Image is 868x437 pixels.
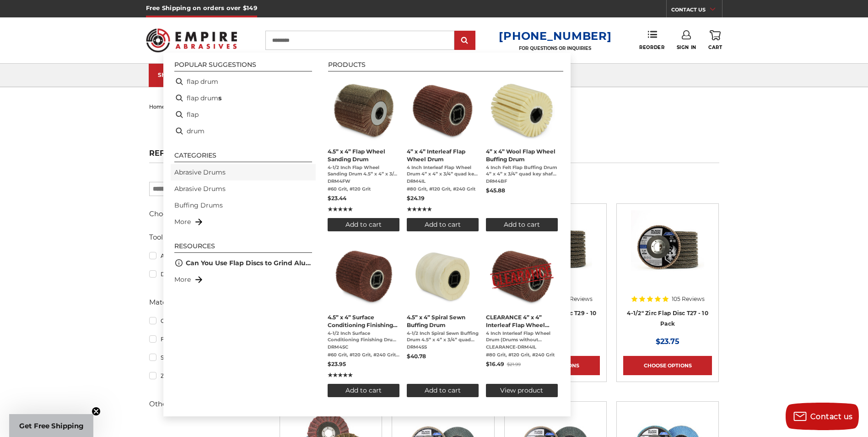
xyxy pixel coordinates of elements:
a: 4.5” x 4” Flap Wheel Sanding Drum [328,77,399,231]
img: 4.5 Inch Muslin Spiral Sewn Buffing Drum [410,243,476,309]
span: 4-1/2 Inch Spiral Sewn Buffing Drum 4.5” x 4” x 3/4” quad key shaft Cotton Spiral Sewn Buffing Dr... [407,330,479,343]
a: Abrasive Drums [174,184,226,194]
button: Add to cart [328,384,399,397]
a: Abrasive Drums [174,168,226,177]
a: 4” x 4” Wool Flap Wheel Buffing Drum [486,77,558,231]
button: Contact us [786,403,859,430]
a: CONTACT US [671,5,722,17]
a: [PHONE_NUMBER] [499,29,611,43]
a: 4” x 4” Interleaf Flap Wheel Drum [407,77,479,231]
span: DRM4IL [407,178,479,185]
li: Abrasive Drums [171,164,316,180]
button: Add to cart [486,218,558,231]
li: flap [171,106,316,123]
span: $21.99 [507,361,521,367]
span: Cart [708,44,722,50]
a: home [149,104,165,110]
span: ★★★★★ [328,205,353,213]
span: CLEARANCE-DRM4IL [486,344,558,350]
img: Empire Abrasives [146,22,237,58]
a: 4.5” x 4” Spiral Sewn Buffing Drum [407,243,479,397]
span: 4.5” x 4” Spiral Sewn Buffing Drum [407,313,479,329]
span: Contact us [810,412,853,421]
span: Sign In [677,44,696,50]
img: 4.5 inch x 4 inch flap wheel sanding drum [330,77,397,143]
span: 4.5” x 4” Flap Wheel Sanding Drum [328,147,399,163]
a: Die Grinder [149,266,255,282]
li: More [171,213,316,230]
li: Abrasive Drums [171,180,316,197]
li: Buffing Drums [171,197,316,213]
h5: Material [149,297,255,308]
a: CLEARANCE 4” x 4” Interleaf Flap Wheel Drum [486,243,558,397]
span: CLEARANCE 4” x 4” Interleaf Flap Wheel Drum [486,313,558,329]
span: #80 Grit, #120 Grit, #240 Grit [486,352,558,358]
li: CLEARANCE 4” x 4” Interleaf Flap Wheel Drum [482,239,561,401]
h5: Other [149,399,255,410]
button: Add to cart [407,384,479,397]
span: 4-1/2 Inch Flap Wheel Sanding Drum 4.5” x 4” x 3/4” quad key shaft Flap Wheel Abrasive Drums by B... [328,164,399,177]
h5: Refine by [149,149,255,163]
a: Angle Grinder [149,248,255,264]
li: More [171,271,316,288]
span: DRM4SS [407,344,479,350]
span: #60 Grit, #120 Grit, #240 Grit, #320 Grit [328,352,399,358]
img: 4 inch buffing and polishing drum [489,77,555,143]
span: 4” x 4” Wool Flap Wheel Buffing Drum [486,147,558,163]
span: 140 Reviews [559,296,593,302]
div: SHOP CATEGORIES [158,71,231,78]
span: Reorder [639,44,664,50]
span: #60 Grit, #120 Grit [328,186,399,192]
span: 4.5” x 4” Surface Conditioning Finishing Drum [328,313,399,329]
h5: Tool Used On [149,232,255,243]
span: $23.75 [656,337,679,346]
a: Zirconia [149,368,255,384]
a: Ceramic [149,313,255,329]
li: 4.5” x 4” Spiral Sewn Buffing Drum [403,239,482,401]
span: $23.44 [328,195,346,202]
img: Black Hawk 4-1/2" x 7/8" Flap Disc Type 27 - 10 Pack [631,210,704,284]
span: 105 Reviews [672,296,705,302]
span: #80 Grit, #120 Grit, #240 Grit [407,186,479,192]
span: 4” x 4” Interleaf Flap Wheel Drum [407,147,479,163]
a: 4.5” x 4” Surface Conditioning Finishing Drum [328,243,399,397]
span: 4 Inch Interleaf Flap Wheel Drum 4” x 4” x 3/4” quad key shaft Interleaf Wheel Abrasive Drums by ... [407,164,479,177]
li: 4.5” x 4” Surface Conditioning Finishing Drum [324,239,403,401]
button: View product [486,384,558,397]
button: Add to cart [328,218,399,231]
a: Cart [708,30,722,50]
span: DRM4FW [328,178,399,185]
a: Reorder [639,30,664,50]
li: drum [171,123,316,139]
li: Resources [174,243,312,253]
span: $24.19 [407,195,425,202]
span: DRM4SC [328,344,399,350]
li: 4” x 4” Wool Flap Wheel Buffing Drum [482,73,561,235]
li: Can You Use Flap Discs to Grind Aluminum? [171,255,316,271]
li: Categories [174,152,312,162]
span: ★★★★★ [328,371,353,379]
span: ★★★★★ [407,205,432,213]
div: Get Free ShippingClose teaser [9,414,93,437]
a: 4-1/2" Zirc Flap Disc T27 - 10 Pack [627,310,708,327]
a: Buffing Drums [174,201,223,210]
a: Can You Use Flap Discs to Grind Aluminum? [186,258,312,268]
li: 4” x 4” Interleaf Flap Wheel Drum [403,73,482,235]
li: Popular suggestions [174,61,312,71]
img: 4 inch interleaf flap wheel drum [410,77,476,143]
div: Instant Search Results [163,53,571,416]
li: flap drum [171,73,316,90]
span: $45.88 [486,187,505,194]
li: 4.5” x 4” Flap Wheel Sanding Drum [324,73,403,235]
a: Surface Conditioning [149,350,255,366]
button: Add to cart [407,218,479,231]
a: Black Hawk 4-1/2" x 7/8" Flap Disc Type 27 - 10 Pack [623,210,712,299]
span: DRM4BF [486,178,558,185]
span: 4-1/2 Inch Surface Conditioning Finishing Drum 4.5” x 4” x 3/4” quad key shaft Surface Conditioni... [328,330,399,343]
input: Submit [456,32,474,50]
span: 4 Inch Felt Flap Buffing Drum 4” x 4” x 3/4” quad key shaft Wool Felt Buffing Drums by Black Hawk... [486,164,558,177]
h5: Choose Your Grit [149,208,255,219]
span: $40.78 [407,353,426,360]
